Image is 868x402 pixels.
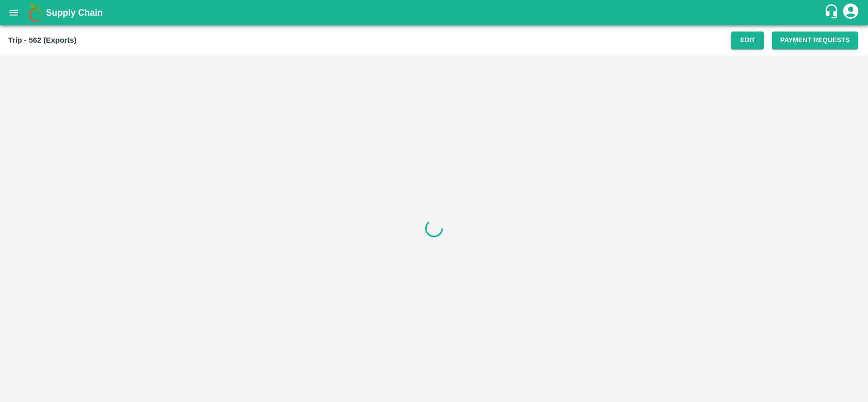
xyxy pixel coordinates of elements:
[8,36,76,44] b: Trip - 562 (Exports)
[842,2,860,23] div: account of current user
[2,1,25,24] button: open drawer
[824,4,842,22] div: customer-support
[731,32,764,49] button: Edit
[772,32,858,49] button: Payment Requests
[25,3,46,23] img: logo
[46,8,103,18] b: Supply Chain
[46,6,824,20] a: Supply Chain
